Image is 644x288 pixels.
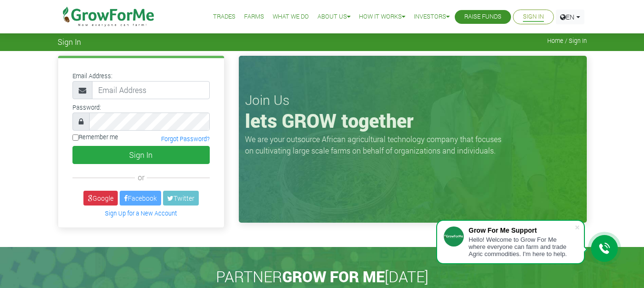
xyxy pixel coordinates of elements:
[523,12,544,22] a: Sign In
[213,12,235,22] a: Trades
[317,12,350,22] a: About Us
[244,12,264,22] a: Farms
[414,12,450,22] a: Investors
[61,267,583,286] h2: PARTNER [DATE]
[245,92,581,108] h3: Join Us
[72,72,112,81] label: Email Address:
[359,12,405,22] a: How it Works
[92,81,210,99] input: Email Address
[282,266,385,287] span: GROW FOR ME
[161,135,210,143] a: Forgot Password?
[464,12,501,22] a: Raise Funds
[245,134,507,156] p: We are your outsource African agricultural technology company that focuses on cultivating large s...
[58,37,81,46] span: Sign In
[83,191,118,206] a: Google
[469,226,574,234] div: Grow For Me Support
[72,172,210,183] div: or
[547,37,587,44] span: Home / Sign In
[556,10,584,24] a: EN
[72,133,118,142] label: Remember me
[72,134,79,141] input: Remember me
[105,209,177,217] a: Sign Up for a New Account
[469,236,574,257] div: Hello! Welcome to Grow For Me where everyone can farm and trade Agric commodities. I'm here to help.
[245,109,581,132] h1: lets GROW together
[72,146,210,164] button: Sign In
[273,12,309,22] a: What We Do
[72,103,101,112] label: Password:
